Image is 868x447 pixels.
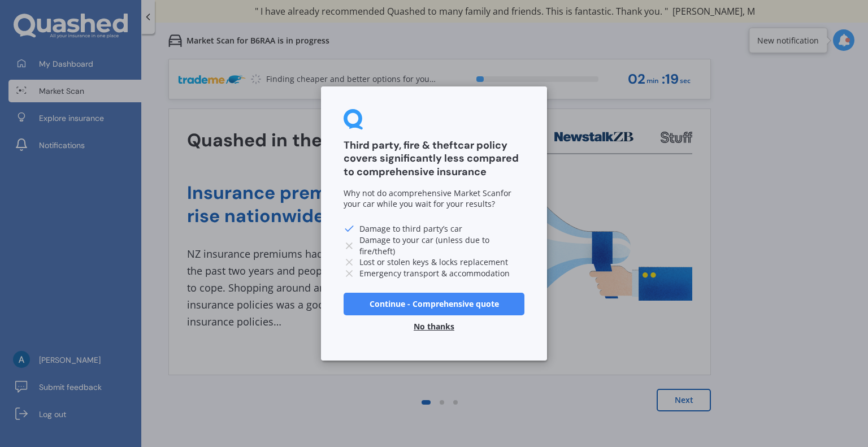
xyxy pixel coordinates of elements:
[344,268,524,279] li: Emergency transport & accommodation
[344,139,524,178] h3: Third party, fire & theft car policy covers significantly less compared to comprehensive insurance
[344,223,524,235] li: Damage to third party’s car
[344,235,524,257] li: Damage to your car (unless due to fire/theft)
[407,315,461,338] button: No thanks
[344,257,524,268] li: Lost or stolen keys & locks replacement
[344,293,524,315] button: Continue - Comprehensive quote
[393,188,501,198] span: comprehensive Market Scan
[344,188,524,210] div: Why not do a for your car while you wait for your results?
